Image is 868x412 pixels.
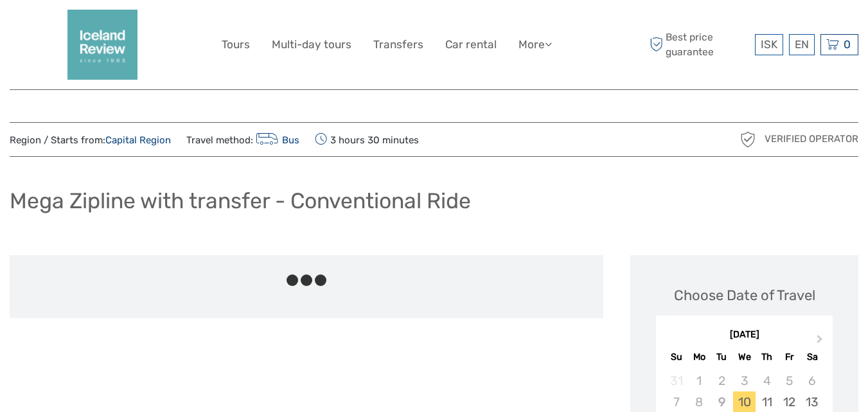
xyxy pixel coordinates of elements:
a: Tours [222,35,250,54]
div: Not available Tuesday, September 2nd, 2025 [711,370,733,391]
a: Transfers [373,35,423,54]
span: 3 hours 30 minutes [315,130,419,148]
a: Multi-day tours [272,35,351,54]
a: Capital Region [105,134,171,146]
span: Region / Starts from: [10,134,171,147]
div: Not available Wednesday, September 3rd, 2025 [733,370,756,391]
h1: Mega Zipline with transfer - Conventional Ride [10,188,471,214]
a: Car rental [445,35,497,54]
span: Travel method: [186,130,299,148]
button: Next Month [811,332,831,352]
span: Verified Operator [765,132,858,146]
div: Not available Sunday, August 31st, 2025 [665,370,687,391]
div: Not available Friday, September 5th, 2025 [778,370,801,391]
a: Bus [253,134,299,146]
span: ISK [761,38,777,51]
span: Best price guarantee [646,30,752,58]
img: verified_operator_grey_128.png [738,129,758,150]
div: Tu [711,348,733,366]
div: Th [756,348,778,366]
div: Not available Saturday, September 6th, 2025 [801,370,823,391]
div: Sa [801,348,823,366]
div: Su [665,348,687,366]
span: 0 [842,38,853,51]
div: [DATE] [656,328,833,342]
div: EN [789,34,815,55]
img: 2352-2242c590-57d0-4cbf-9375-f685811e12ac_logo_big.png [67,10,137,80]
a: More [518,35,552,54]
div: Mo [688,348,711,366]
div: Not available Thursday, September 4th, 2025 [756,370,778,391]
div: Not available Monday, September 1st, 2025 [688,370,711,391]
div: Fr [778,348,801,366]
div: Choose Date of Travel [674,285,815,305]
div: We [733,348,756,366]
